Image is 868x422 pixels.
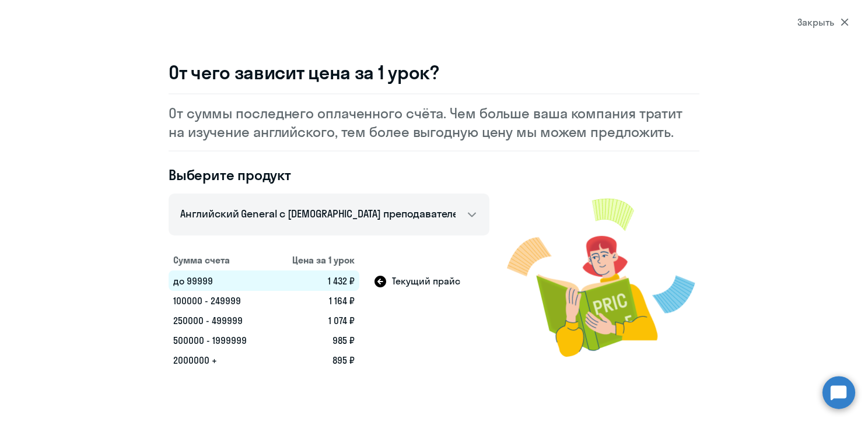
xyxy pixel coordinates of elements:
[169,350,271,370] td: 2000000 +
[271,249,359,270] th: Цена за 1 урок
[169,330,271,350] td: 500000 - 1999999
[271,350,359,370] td: 895 ₽
[359,270,489,291] td: Текущий прайс
[169,61,699,84] h3: От чего зависит цена за 1 урок?
[169,270,271,291] td: до 99999
[169,104,699,141] p: От суммы последнего оплаченного счёта. Чем больше ваша компания тратит на изучение английского, т...
[271,270,359,291] td: 1 432 ₽
[271,291,359,311] td: 1 164 ₽
[169,249,271,270] th: Сумма счета
[169,311,271,330] td: 250000 - 499999
[271,311,359,330] td: 1 074 ₽
[507,184,699,370] img: modal-image.png
[169,291,271,311] td: 100000 - 249999
[271,330,359,350] td: 985 ₽
[797,15,849,29] div: Закрыть
[169,166,489,184] h4: Выберите продукт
